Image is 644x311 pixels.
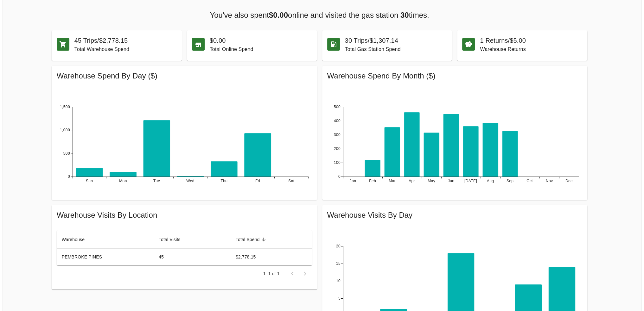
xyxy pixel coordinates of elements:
[336,279,340,283] tspan: 10
[409,179,415,183] tspan: Apr
[119,179,127,183] tspan: Mon
[60,105,70,109] tspan: 1,500
[186,179,194,183] tspan: Wed
[60,128,70,132] tspan: 1,000
[220,179,227,183] tspan: Thu
[57,249,154,265] td: PEMBROKE PINES
[334,160,340,165] tspan: 100
[389,179,396,183] tspan: Mar
[86,179,93,183] tspan: Sun
[327,210,583,220] span: Warehouse Visits By Day
[448,179,454,183] tspan: Jun
[334,133,340,137] tspan: 300
[210,46,312,53] p: Total Online Spend
[334,119,340,123] tspan: 400
[57,230,154,249] th: Warehouse
[263,271,280,277] p: 1–1 of 1
[487,179,494,183] tspan: Aug
[345,46,447,53] p: Total Gas Station Spend
[288,179,294,183] tspan: Sat
[545,179,553,183] tspan: Nov
[334,105,340,109] tspan: 500
[345,35,447,46] h6: 30 Trips / $1,307.14
[526,179,533,183] tspan: Oct
[154,249,231,265] td: 45
[57,210,312,220] span: Warehouse Visits By Location
[400,11,409,19] b: 30
[349,179,356,183] tspan: Jan
[480,46,582,53] p: Warehouse Returns
[210,35,312,46] h6: $0.00
[369,179,376,183] tspan: Feb
[336,244,340,248] tspan: 20
[428,179,435,183] tspan: May
[236,236,268,243] span: Total Spend
[57,71,312,81] span: Warehouse Spend By Day ($)
[338,174,340,179] tspan: 0
[255,179,260,183] tspan: Fri
[231,249,312,265] td: $2,778.15
[74,35,177,46] h6: 45 Trips / $2,778.15
[565,179,572,183] tspan: Dec
[159,236,188,243] span: Total Visits
[506,179,513,183] tspan: Sep
[68,174,70,179] tspan: 0
[336,261,340,266] tspan: 15
[480,35,582,46] h6: 1 Returns / $5.00
[153,179,160,183] tspan: Tue
[334,146,340,151] tspan: 200
[464,179,477,183] tspan: [DATE]
[338,296,340,301] tspan: 5
[63,151,70,156] tspan: 500
[327,71,583,81] span: Warehouse Spend By Month ($)
[269,11,288,19] b: $0.00
[74,46,177,53] p: Total Warehouse Spend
